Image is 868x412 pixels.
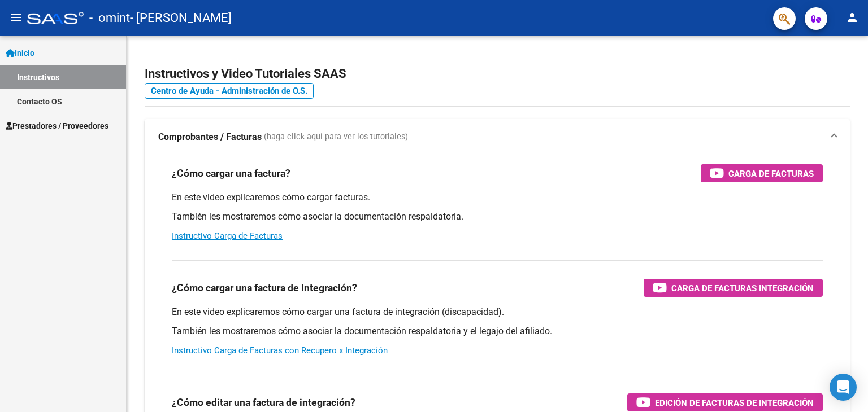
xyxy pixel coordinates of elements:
[172,306,823,318] p: En este video explicaremos cómo cargar una factura de integración (discapacidad).
[172,345,388,356] a: Instructivo Carga de Facturas con Recupero x Integración
[671,281,814,295] span: Carga de Facturas Integración
[264,131,408,143] span: (haga click aquí para ver los tutoriales)
[158,131,262,143] strong: Comprobantes / Facturas
[145,119,850,155] mat-expansion-panel-header: Comprobantes / Facturas (haga click aquí para ver los tutoriales)
[6,120,108,132] span: Prestadores / Proveedores
[172,395,355,410] h3: ¿Cómo editar una factura de integración?
[145,83,314,99] a: Centro de Ayuda - Administración de O.S.
[644,279,823,297] button: Carga de Facturas Integración
[145,63,850,85] h2: Instructivos y Video Tutoriales SAAS
[172,165,290,181] h3: ¿Cómo cargar una factura?
[845,11,859,24] mat-icon: person
[830,374,857,401] div: Open Intercom Messenger
[172,325,823,338] p: También les mostraremos cómo asociar la documentación respaldatoria y el legajo del afiliado.
[89,6,130,30] span: - omint
[627,393,823,411] button: Edición de Facturas de integración
[172,231,283,241] a: Instructivo Carga de Facturas
[172,280,357,296] h3: ¿Cómo cargar una factura de integración?
[172,211,823,223] p: También les mostraremos cómo asociar la documentación respaldatoria.
[728,166,814,181] span: Carga de Facturas
[130,6,232,30] span: - [PERSON_NAME]
[655,396,814,410] span: Edición de Facturas de integración
[6,47,34,59] span: Inicio
[701,164,823,182] button: Carga de Facturas
[172,191,823,204] p: En este video explicaremos cómo cargar facturas.
[9,11,23,24] mat-icon: menu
